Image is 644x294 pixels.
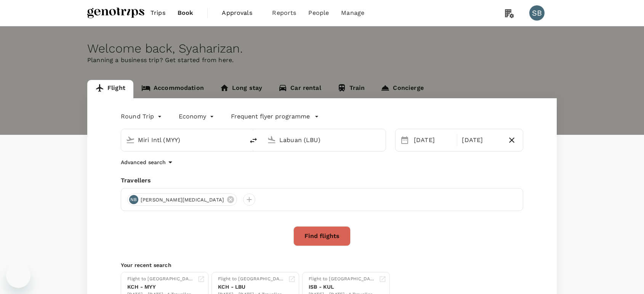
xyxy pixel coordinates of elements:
[231,112,310,121] p: Frequent flyer programme
[380,139,382,141] button: Open
[218,275,285,283] div: Flight to [GEOGRAPHIC_DATA]
[179,110,216,123] div: Economy
[127,275,194,283] div: Flight to [GEOGRAPHIC_DATA]
[529,5,545,21] div: SB
[87,42,557,56] div: Welcome back , Syaharizan .
[127,283,194,291] div: KCH - MYY
[138,134,228,146] input: Depart from
[129,195,138,204] div: NB
[133,80,212,98] a: Accommodation
[373,80,431,98] a: Concierge
[222,8,260,18] span: Approvals
[411,133,455,148] div: [DATE]
[121,176,523,185] div: Travellers
[293,226,351,246] button: Find flights
[308,8,329,18] span: People
[329,80,373,98] a: Train
[239,139,240,141] button: Open
[178,8,194,18] span: Book
[279,134,370,146] input: Going to
[270,80,329,98] a: Car rental
[231,112,319,121] button: Frequent flyer programme
[6,264,30,288] iframe: Button to launch messaging window
[459,133,503,148] div: [DATE]
[121,158,166,166] p: Advanced search
[212,80,270,98] a: Long stay
[244,131,263,150] button: delete
[151,8,165,18] span: Trips
[309,275,376,283] div: Flight to [GEOGRAPHIC_DATA]
[121,158,175,167] button: Advanced search
[218,283,285,291] div: KCH - LBU
[341,8,364,18] span: Manage
[121,110,163,123] div: Round Trip
[121,261,523,269] p: Your recent search
[127,193,237,206] div: NB[PERSON_NAME][MEDICAL_DATA]
[87,5,144,21] img: Genotrips - ALL
[309,283,376,291] div: ISB - KUL
[87,56,557,65] p: Planning a business trip? Get started from here.
[87,80,133,98] a: Flight
[272,8,296,18] span: Reports
[136,196,229,204] span: [PERSON_NAME][MEDICAL_DATA]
